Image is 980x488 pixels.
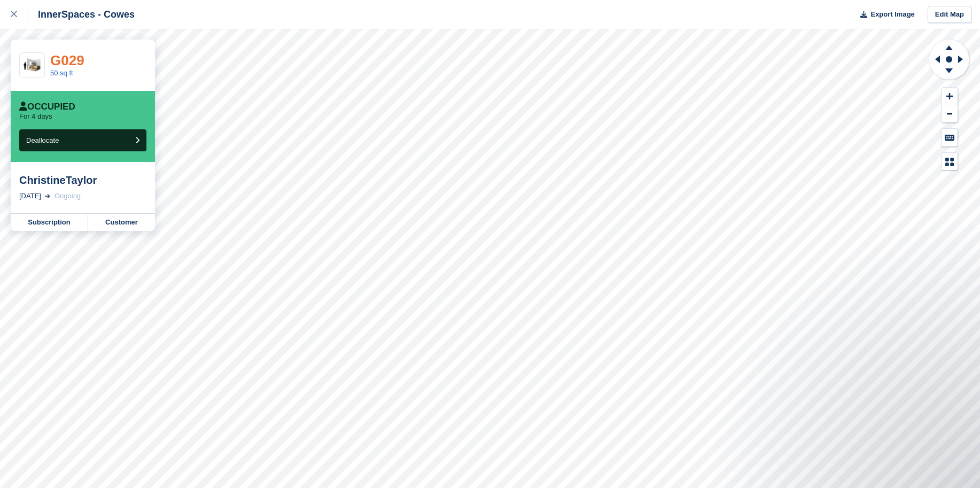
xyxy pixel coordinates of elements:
[942,129,958,146] button: Keyboard Shortcuts
[45,194,50,198] img: arrow-right-light-icn-cde0832a797a2874e46488d9cf13f60e5c3a73dbe684e267c42b8395dfbc2abf.svg
[11,214,88,231] a: Subscription
[50,52,84,68] a: G029
[942,105,958,123] button: Zoom Out
[19,102,75,112] div: Occupied
[28,8,135,21] div: InnerSpaces - Cowes
[870,9,914,20] span: Export Image
[20,56,44,75] img: 50-sqft-unit.jpg
[55,191,81,202] div: Ongoing
[26,136,59,144] span: Deallocate
[50,69,73,77] a: 50 sq ft
[19,174,146,187] div: ChristineTaylor
[928,6,971,24] a: Edit Map
[19,191,41,202] div: [DATE]
[854,6,915,24] button: Export Image
[942,153,958,171] button: Map Legend
[19,129,146,151] button: Deallocate
[19,112,52,121] p: For 4 days
[88,214,155,231] a: Customer
[942,88,958,105] button: Zoom In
